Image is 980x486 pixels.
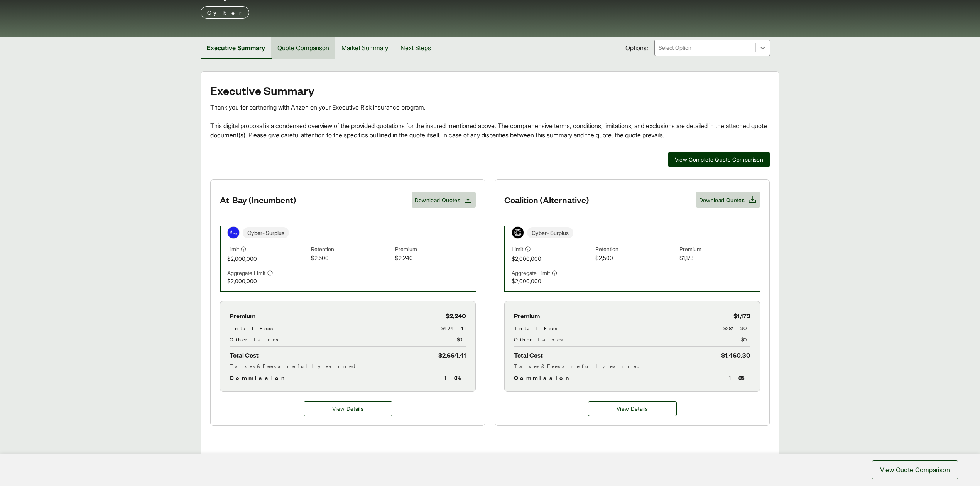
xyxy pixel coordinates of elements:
span: View Details [332,405,363,413]
span: $2,000,000 [512,255,592,263]
span: Download Quotes [415,196,460,204]
button: Next Steps [394,37,437,59]
span: $0 [741,335,750,343]
span: Total Cost [230,350,259,360]
span: $2,500 [595,254,676,263]
span: 13 % [444,373,466,382]
span: $2,240 [446,310,466,321]
span: $2,000,000 [512,277,592,285]
span: $424.41 [441,324,466,332]
span: Cyber - Surplus [243,227,289,238]
button: View Details [304,401,392,416]
button: Quote Comparison [271,37,335,59]
span: View Details [617,405,648,413]
span: $2,664.41 [438,350,466,360]
h3: At-Bay (Incumbent) [220,194,296,206]
span: Commission [514,373,573,382]
span: $2,000,000 [227,277,308,285]
span: Aggregate Limit [227,269,265,277]
span: Retention [311,245,392,254]
button: Download Quotes [412,192,476,208]
span: $1,173 [733,310,750,321]
h3: Coalition (Alternative) [504,194,589,206]
div: Thank you for partnering with Anzen on your Executive Risk insurance program. This digital propos... [210,103,770,140]
button: View Details [588,401,677,416]
span: Premium [395,245,476,254]
button: Download Quotes [696,192,760,208]
img: At-Bay [228,227,239,238]
span: Other Taxes [514,335,563,343]
span: Aggregate Limit [512,269,550,277]
span: $2,500 [311,254,392,263]
span: Download Quotes [699,196,745,204]
span: Retention [595,245,676,254]
a: At-Bay (Incumbent) details [304,401,392,416]
span: Limit [512,245,523,253]
button: View Complete Quote Comparison [668,152,770,167]
span: Commission [230,373,288,382]
div: Taxes & Fees are fully earned. [514,362,750,370]
span: Total Fees [230,324,273,332]
span: Cyber - Surplus [527,227,573,238]
span: 13 % [729,373,750,382]
span: Total Cost [514,350,543,360]
button: View Quote Comparison [872,460,958,479]
span: Premium [514,310,540,321]
span: $1,173 [679,254,760,263]
span: Premium [679,245,760,254]
span: $2,240 [395,254,476,263]
img: Coalition [512,227,524,238]
span: Other Taxes [230,335,278,343]
p: Cyber [207,8,243,17]
div: Taxes & Fees are fully earned. [230,362,466,370]
span: Limit [227,245,239,253]
span: Options: [625,43,648,52]
span: $287.30 [723,324,750,332]
button: Market Summary [335,37,394,59]
span: $0 [457,335,466,343]
a: Coalition (Alternative) details [588,401,677,416]
span: Total Fees [514,324,557,332]
span: $2,000,000 [227,255,308,263]
h2: Executive Summary [210,84,770,96]
span: View Complete Quote Comparison [675,155,764,164]
span: $1,460.30 [721,350,750,360]
span: Premium [230,310,255,321]
button: Executive Summary [201,37,271,59]
span: View Quote Comparison [880,465,950,474]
